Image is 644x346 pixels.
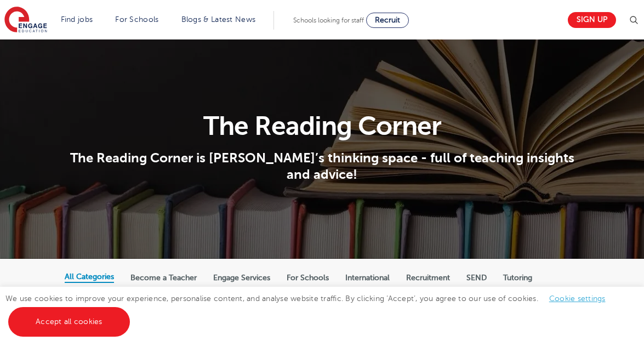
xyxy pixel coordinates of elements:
span: We use cookies to improve your experience, personalise content, and analyse website traffic. By c... [5,294,617,326]
span: Recruit [375,16,400,24]
label: Recruitment [406,273,450,283]
a: For Schools [115,15,158,24]
label: Become a Teacher [130,273,197,283]
a: Accept all cookies [8,307,130,337]
p: The Reading Corner is [PERSON_NAME]’s thinking space - full of teaching insights and advice! [65,150,580,183]
label: Tutoring [503,273,532,283]
label: For Schools [287,273,329,283]
span: Schools looking for staff [293,16,364,24]
a: Blogs & Latest News [181,15,256,24]
a: Find jobs [61,15,93,24]
label: Engage Services [213,273,270,283]
label: All Categories [65,272,114,282]
img: Engage Education [4,7,47,34]
h1: The Reading Corner [65,113,580,139]
a: Recruit [366,13,409,28]
a: Sign up [568,12,616,28]
a: Cookie settings [549,294,606,303]
label: SEND [466,273,487,283]
label: International [345,273,390,283]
